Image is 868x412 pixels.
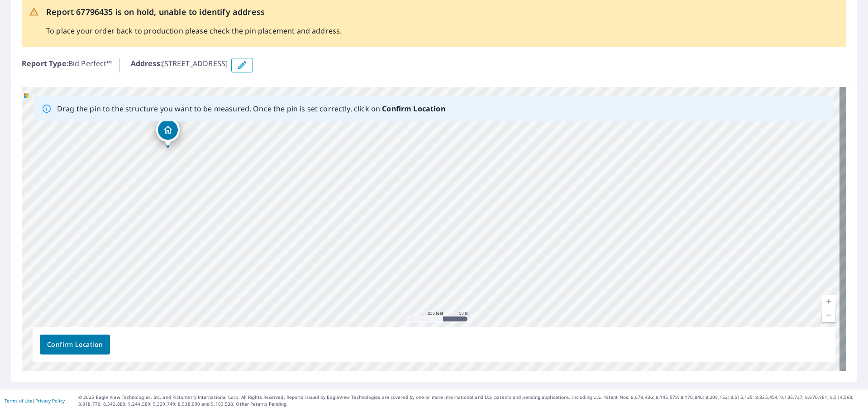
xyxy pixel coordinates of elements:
p: Drag the pin to the structure you want to be measured. Once the pin is set correctly, click on [57,103,445,114]
p: : Bid Perfect™ [22,58,112,72]
p: © 2025 Eagle View Technologies, Inc. and Pictometry International Corp. All Rights Reserved. Repo... [78,394,863,407]
p: To place your order back to production please check the pin placement and address. [46,25,342,36]
button: Confirm Location [40,335,110,355]
a: Current Level 17, Zoom Out [822,308,835,322]
p: | [5,398,65,403]
p: : [STREET_ADDRESS] [131,58,228,72]
b: Address [131,58,160,68]
a: Current Level 17, Zoom In [822,295,835,308]
span: Confirm Location [47,339,103,350]
div: Dropped pin, building 1, Residential property, 3560 Route 130 Trafford, PA 15085 [156,118,180,146]
a: Privacy Policy [35,398,65,404]
a: Terms of Use [5,398,33,404]
b: Confirm Location [382,104,445,114]
b: Report Type [22,58,67,68]
p: Report 67796435 is on hold, unable to identify address [46,6,342,18]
